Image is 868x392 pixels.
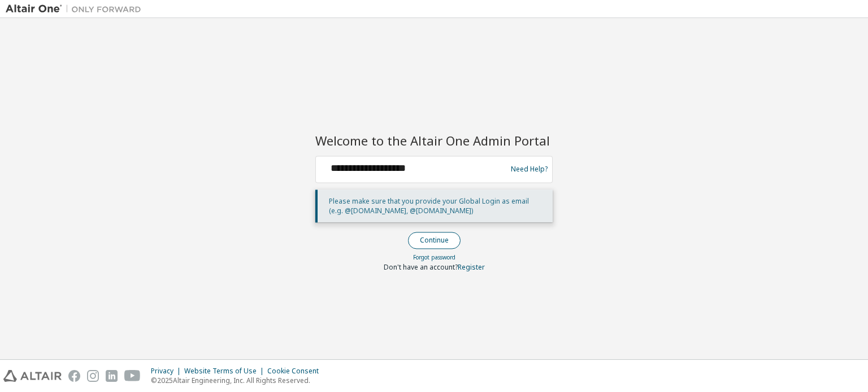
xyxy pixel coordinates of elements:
[413,253,455,261] a: Forgot password
[68,370,80,382] img: facebook.svg
[408,232,461,249] button: Continue
[384,262,458,272] span: Don't have an account?
[3,370,62,382] img: altair_logo.svg
[151,367,184,376] div: Privacy
[511,169,548,170] a: Need Help?
[6,3,147,15] img: Altair One
[87,370,99,382] img: instagram.svg
[329,196,544,215] p: Please make sure that you provide your Global Login as email (e.g. @[DOMAIN_NAME], @[DOMAIN_NAME])
[151,376,325,385] p: © 2025 Altair Engineering, Inc. All Rights Reserved.
[267,367,325,376] div: Cookie Consent
[106,370,118,382] img: linkedin.svg
[124,370,141,382] img: youtube.svg
[315,133,553,149] h2: Welcome to the Altair One Admin Portal
[458,262,485,272] a: Register
[184,367,267,376] div: Website Terms of Use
